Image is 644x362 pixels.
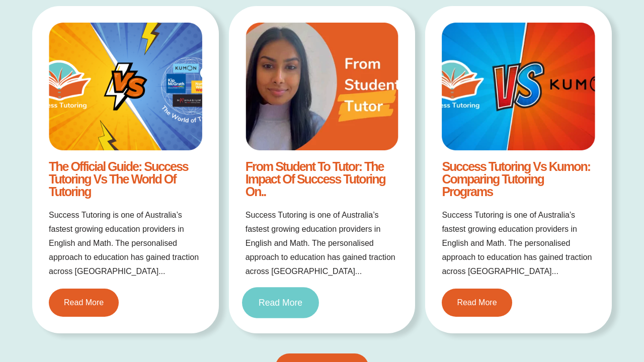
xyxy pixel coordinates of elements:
[242,287,319,318] a: Read More
[457,299,497,307] span: Read More
[246,159,385,199] a: From Student to Tutor: The Impact of Success Tutoring on..
[442,208,595,279] h2: Success Tutoring is one of Australia’s fastest growing education providers in English and Math. T...
[49,289,119,317] a: Read More
[259,298,302,307] span: Read More
[49,159,188,199] a: The Official Guide: Success Tutoring vs The World of Tutoring
[471,248,644,362] iframe: Chat Widget
[49,208,202,279] h2: Success Tutoring is one of Australia’s fastest growing education providers in English and Math. T...
[442,289,512,317] a: Read More
[64,299,104,307] span: Read More
[246,208,399,279] h2: Success Tutoring is one of Australia’s fastest growing education providers in English and Math. T...
[442,159,590,199] a: Success Tutoring vs Kumon: Comparing Tutoring Programs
